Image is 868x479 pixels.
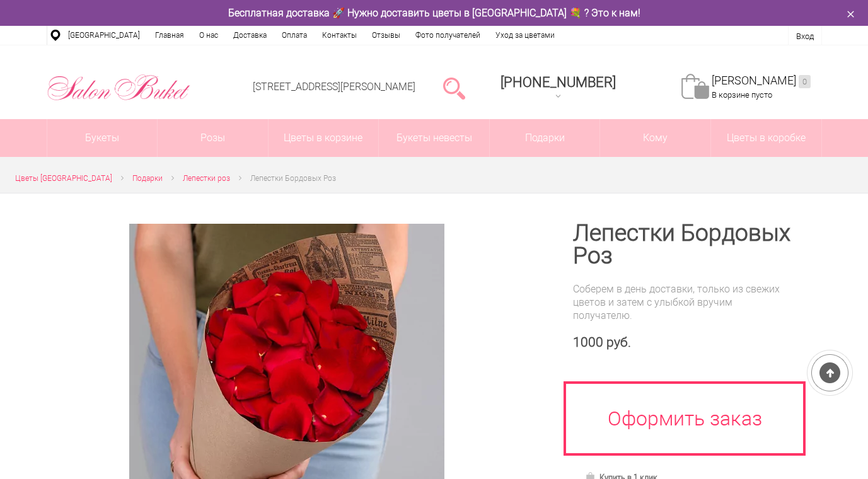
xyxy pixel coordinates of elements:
[573,335,790,350] div: 1000 руб.
[711,119,821,157] a: Цветы в коробке
[274,26,315,45] a: Оплата
[712,90,772,100] span: В корзине пусто
[573,282,790,322] div: Соберем в день доставки, только из свежих цветов и затем с улыбкой вручим получателю.
[600,119,710,157] span: Кому
[493,70,623,106] a: [PHONE_NUMBER]
[408,26,488,45] a: Фото получателей
[148,26,192,45] a: Главная
[158,119,268,157] a: Розы
[132,174,163,183] span: Подарки
[37,6,831,20] div: Бесплатная доставка 🚀 Нужно доставить цветы в [GEOGRAPHIC_DATA] 💐 ? Это к нам!
[364,26,408,45] a: Отзывы
[253,81,415,93] a: [STREET_ADDRESS][PERSON_NAME]
[799,75,811,88] ins: 0
[501,74,616,90] span: [PHONE_NUMBER]
[132,172,163,185] a: Подарки
[226,26,274,45] a: Доставка
[250,174,336,183] span: Лепестки Бордовых Роз
[712,74,811,88] a: [PERSON_NAME]
[47,119,158,157] a: Букеты
[573,222,790,267] h1: Лепестки Бордовых Роз
[183,174,230,183] span: Лепестки роз
[564,381,806,456] a: Оформить заказ
[47,71,191,104] img: Цветы Нижний Новгород
[15,174,112,183] span: Цветы [GEOGRAPHIC_DATA]
[379,119,489,157] a: Букеты невесты
[61,26,148,45] a: [GEOGRAPHIC_DATA]
[183,172,230,185] a: Лепестки роз
[490,119,600,157] a: Подарки
[315,26,364,45] a: Контакты
[192,26,226,45] a: О нас
[15,172,112,185] a: Цветы [GEOGRAPHIC_DATA]
[796,32,814,41] a: Вход
[488,26,562,45] a: Уход за цветами
[269,119,379,157] a: Цветы в корзине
